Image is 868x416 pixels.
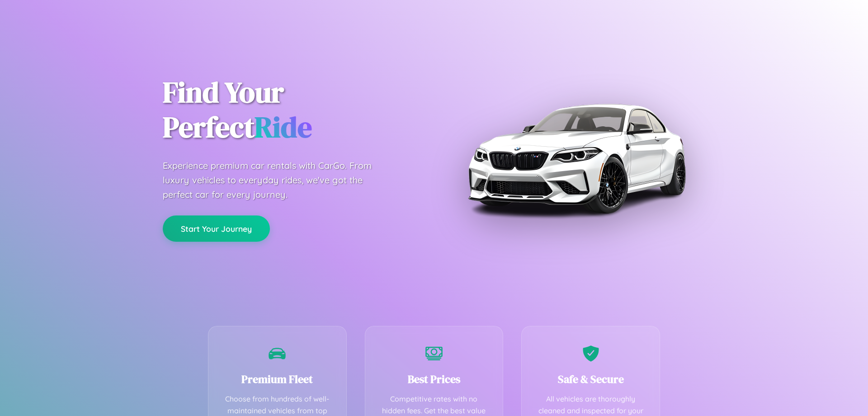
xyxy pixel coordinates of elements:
[163,75,420,145] h1: Find Your Perfect
[255,107,312,147] span: Ride
[463,45,689,272] img: Premium BMW car rental vehicle
[535,372,646,387] h3: Safe & Secure
[222,372,333,387] h3: Premium Fleet
[163,215,270,242] button: Start Your Journey
[163,158,389,202] p: Experience premium car rentals with CarGo. From luxury vehicles to everyday rides, we've got the ...
[379,372,490,387] h3: Best Prices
